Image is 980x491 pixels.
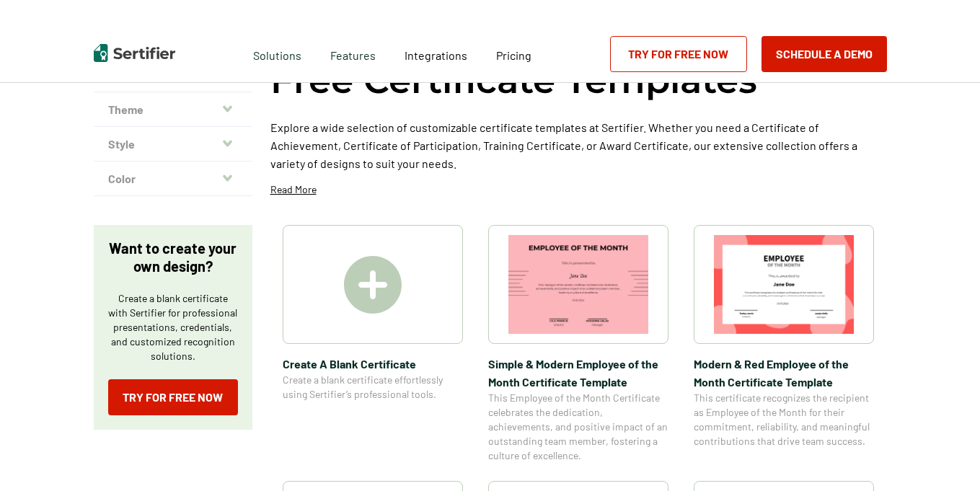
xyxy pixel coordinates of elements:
[694,355,874,391] span: Modern & Red Employee of the Month Certificate Template
[694,391,874,448] span: This certificate recognizes the recipient as Employee of the Month for their commitment, reliabil...
[108,239,238,275] p: Want to create your own design?
[405,45,467,63] a: Integrations
[908,422,980,491] iframe: Chat Widget
[94,127,252,162] button: Style
[270,182,317,197] p: Read More
[253,45,301,63] span: Solutions
[94,162,252,196] button: Color
[694,225,874,463] a: Modern & Red Employee of the Month Certificate TemplateModern & Red Employee of the Month Certifi...
[94,92,252,127] button: Theme
[714,235,854,334] img: Modern & Red Employee of the Month Certificate Template
[108,379,238,415] a: Try for Free Now
[405,48,467,62] span: Integrations
[283,355,463,373] span: Create A Blank Certificate
[508,235,648,334] img: Simple & Modern Employee of the Month Certificate Template
[488,355,668,391] span: Simple & Modern Employee of the Month Certificate Template
[488,391,668,463] span: This Employee of the Month Certificate celebrates the dedication, achievements, and positive impa...
[283,373,463,402] span: Create a blank certificate effortlessly using Sertifier’s professional tools.
[270,118,887,172] p: Explore a wide selection of customizable certificate templates at Sertifier. Whether you need a C...
[94,44,175,62] img: Sertifier | Digital Credentialing Platform
[496,45,531,63] a: Pricing
[330,45,376,63] span: Features
[108,291,238,363] p: Create a blank certificate with Sertifier for professional presentations, credentials, and custom...
[496,48,531,62] span: Pricing
[488,225,668,463] a: Simple & Modern Employee of the Month Certificate TemplateSimple & Modern Employee of the Month C...
[610,36,747,72] a: Try for Free Now
[344,256,402,314] img: Create A Blank Certificate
